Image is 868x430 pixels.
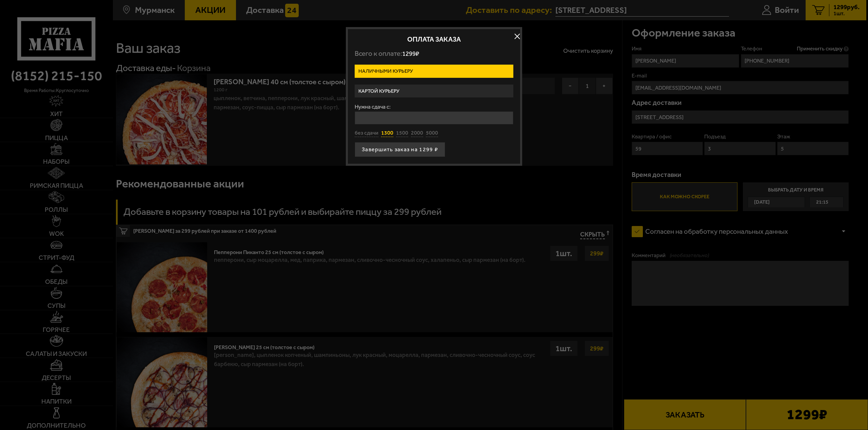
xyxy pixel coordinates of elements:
label: Картой курьеру [355,85,513,98]
span: 1299 ₽ [402,50,419,58]
h2: Оплата заказа [355,36,513,43]
button: Завершить заказ на 1299 ₽ [355,142,445,157]
p: Всего к оплате: [355,49,513,58]
button: 5000 [426,130,438,137]
label: Нужна сдача с: [355,104,513,110]
button: 1300 [381,130,393,137]
label: Наличными курьеру [355,65,513,78]
button: без сдачи [355,130,378,137]
button: 1500 [396,130,408,137]
button: 2000 [411,130,423,137]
